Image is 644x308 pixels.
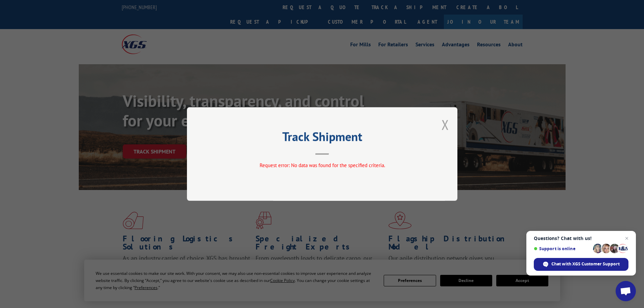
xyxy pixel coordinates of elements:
span: Questions? Chat with us! [534,236,628,241]
span: Close chat [623,234,631,242]
h2: Track Shipment [221,132,424,145]
div: Chat with XGS Customer Support [534,258,628,271]
div: Open chat [616,281,636,301]
span: Support is online [534,246,591,251]
span: Request error: No data was found for the specified criteria. [259,162,385,168]
button: Close modal [442,116,449,134]
span: Chat with XGS Customer Support [551,261,620,267]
